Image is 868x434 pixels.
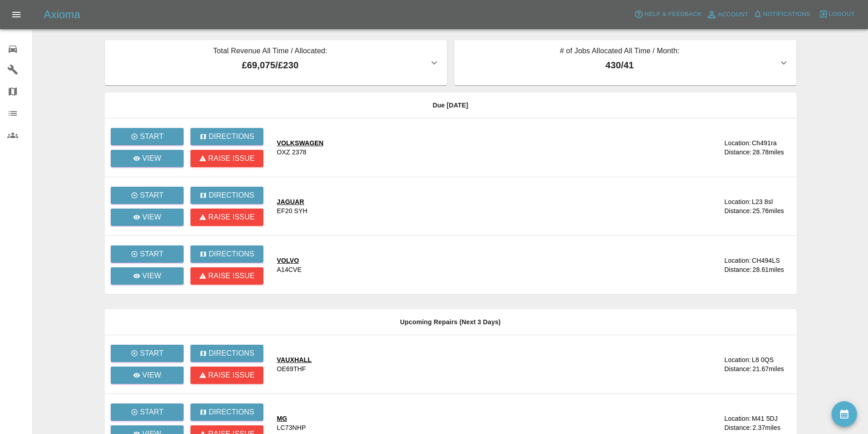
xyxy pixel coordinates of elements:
[142,212,161,223] p: View
[190,367,263,384] button: Raise issue
[751,7,813,21] button: Notifications
[208,131,254,142] p: Directions
[111,150,184,167] a: View
[277,355,312,364] div: VAUXHALL
[454,40,796,85] button: # of Jobs Allocated All Time / Month:430/41
[752,355,774,364] div: L8 0QS
[684,355,789,373] a: Location:L8 0QSDistance:21.67miles
[763,9,811,20] span: Notifications
[140,131,164,142] p: Start
[277,414,678,432] a: MGLC73NHP
[724,414,751,423] div: Location:
[277,256,302,265] div: VOLVO
[277,423,306,432] div: LC73NHP
[753,265,789,274] div: 28.61 miles
[208,153,254,164] p: Raise issue
[190,187,263,204] button: Directions
[111,187,184,204] button: Start
[684,414,789,432] a: Location:M41 5DJDistance:2.37miles
[724,364,752,373] div: Distance:
[644,9,701,20] span: Help & Feedback
[752,414,778,423] div: M41 5DJ
[462,58,778,72] p: 430 / 41
[112,46,429,58] p: Total Revenue All Time / Allocated:
[752,197,773,206] div: L23 8sl
[277,355,678,373] a: VAUXHALLOE69THF
[277,414,306,423] div: MG
[829,9,855,20] span: Logout
[724,206,752,215] div: Distance:
[718,10,749,20] span: Account
[140,348,164,359] p: Start
[208,190,254,201] p: Directions
[44,7,80,22] h5: Axioma
[632,7,704,21] button: Help & Feedback
[277,138,678,157] a: VOLKSWAGENOXZ 2378
[208,407,254,418] p: Directions
[277,197,308,206] div: JAGUAR
[684,138,789,157] a: Location:Ch491raDistance:28.78miles
[208,348,254,359] p: Directions
[208,271,254,281] p: Raise issue
[724,423,752,432] div: Distance:
[704,7,751,22] a: Account
[208,249,254,260] p: Directions
[140,407,164,418] p: Start
[277,364,306,373] div: OE69THF
[817,7,857,21] button: Logout
[753,423,789,432] div: 2.37 miles
[190,267,263,285] button: Raise issue
[190,403,263,421] button: Directions
[752,138,777,148] div: Ch491ra
[724,265,752,274] div: Distance:
[111,267,184,285] a: View
[190,150,263,167] button: Raise issue
[208,370,254,381] p: Raise issue
[753,206,789,215] div: 25.76 miles
[142,271,161,281] p: View
[111,128,184,145] button: Start
[724,256,751,265] div: Location:
[684,256,789,274] a: Location:CH494LSDistance:28.61miles
[277,265,302,274] div: A14CVE
[142,370,161,381] p: View
[111,245,184,263] button: Start
[277,206,308,215] div: EF20 SYH
[190,209,263,226] button: Raise issue
[5,4,27,26] button: Open drawer
[112,58,429,72] p: £69,075 / £230
[111,367,184,384] a: View
[208,212,254,223] p: Raise issue
[752,256,780,265] div: CH494LS
[277,138,324,148] div: VOLKSWAGEN
[277,197,678,215] a: JAGUAREF20 SYH
[277,256,678,274] a: VOLVOA14CVE
[684,197,789,215] a: Location:L23 8slDistance:25.76miles
[724,197,751,206] div: Location:
[142,153,161,164] p: View
[724,355,751,364] div: Location:
[277,148,307,157] div: OXZ 2378
[724,148,752,157] div: Distance:
[832,401,857,427] button: availability
[105,40,447,85] button: Total Revenue All Time / Allocated:£69,075/£230
[140,190,164,201] p: Start
[105,309,796,335] th: Upcoming Repairs (Next 3 Days)
[190,128,263,145] button: Directions
[111,345,184,362] button: Start
[462,46,778,58] p: # of Jobs Allocated All Time / Month:
[190,245,263,263] button: Directions
[724,138,751,148] div: Location:
[753,148,789,157] div: 28.78 miles
[753,364,789,373] div: 21.67 miles
[111,403,184,421] button: Start
[105,92,796,118] th: Due [DATE]
[140,249,164,260] p: Start
[111,209,184,226] a: View
[190,345,263,362] button: Directions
